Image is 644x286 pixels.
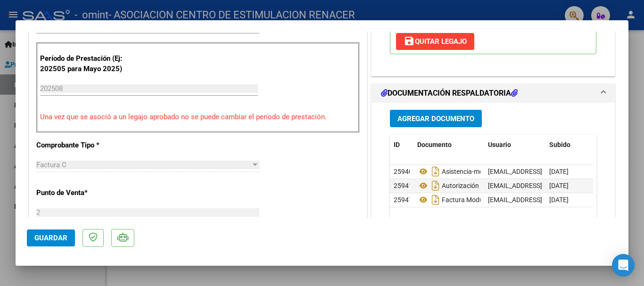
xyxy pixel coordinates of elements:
i: Descargar documento [429,164,442,179]
datatable-header-cell: ID [390,135,413,155]
span: Agregar Documento [397,114,474,123]
span: Quitar Legajo [404,37,467,46]
button: Guardar [27,229,75,246]
span: Subido [549,141,570,148]
h1: DOCUMENTACIÓN RESPALDATORIA [381,88,518,99]
span: Asistencia-modulo Simple-[DATE] [417,168,538,175]
datatable-header-cell: Acción [593,135,640,155]
span: 25941 [394,182,413,189]
p: Una vez que se asoció a un legajo aprobado no se puede cambiar el período de prestación. [40,112,356,123]
span: ID [394,141,400,148]
span: 25940 [394,168,413,175]
span: Factura C [36,161,66,169]
mat-icon: save [404,35,415,47]
datatable-header-cell: Documento [413,135,484,155]
p: Período de Prestación (Ej: 202505 para Mayo 2025) [40,53,135,74]
span: [DATE] [549,182,569,189]
p: Comprobante Tipo * [36,140,133,151]
span: Autorización Modulo Simple [DATE] [417,182,544,189]
mat-expansion-panel-header: DOCUMENTACIÓN RESPALDATORIA [372,84,615,103]
button: Quitar Legajo [396,33,474,50]
span: [DATE] [549,196,569,204]
span: Factura Modulo Simple [DATE] [417,196,530,204]
span: [DATE] [549,168,569,175]
datatable-header-cell: Usuario [484,135,545,155]
i: Descargar documento [429,192,442,207]
div: Open Intercom Messenger [612,254,635,277]
span: Usuario [488,141,511,148]
datatable-header-cell: Subido [545,135,593,155]
span: 25947 [394,196,413,204]
i: Descargar documento [429,178,442,193]
button: Agregar Documento [390,110,482,127]
span: Guardar [34,234,67,242]
span: Documento [417,141,452,148]
p: Punto de Venta [36,188,133,198]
